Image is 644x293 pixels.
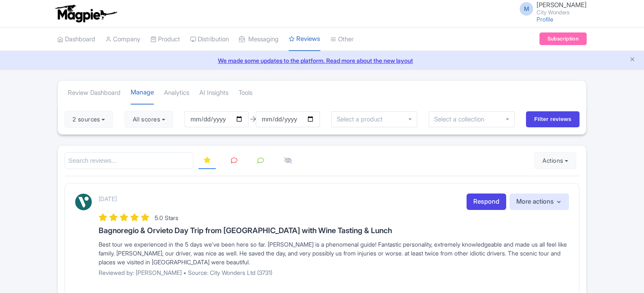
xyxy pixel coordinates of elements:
[539,32,587,45] a: Subscription
[150,28,180,51] a: Product
[467,194,506,210] a: Respond
[5,56,639,65] a: We made some updates to the platform. Read more about the new layout
[99,226,569,235] h3: Bagnoregio & Orvieto Day Trip from [GEOGRAPHIC_DATA] with Wine Tasting & Lunch
[75,194,92,210] img: Viator Logo
[125,111,173,128] button: All scores
[537,10,587,15] small: City Wonders
[99,268,569,277] p: Reviewed by: [PERSON_NAME] • Source: City Wonders Ltd (3731)
[337,116,387,123] input: Select a product
[64,111,113,128] button: 2 sources
[53,4,118,23] img: logo-ab69f6fb50320c5b225c76a69d11143b.png
[434,116,490,123] input: Select a collection
[190,28,229,51] a: Distribution
[537,16,553,23] a: Profile
[330,28,354,51] a: Other
[57,28,95,51] a: Dashboard
[99,240,569,266] div: Best tour we experienced in the 5 days we’ve been here so far. [PERSON_NAME] is a phenomenal guid...
[520,2,533,16] span: M
[68,81,121,105] a: Review Dashboard
[537,1,587,9] span: [PERSON_NAME]
[239,81,252,105] a: Tools
[629,55,636,65] button: Close announcement
[199,81,228,105] a: AI Insights
[534,152,576,169] button: Actions
[105,28,140,51] a: Company
[164,81,189,105] a: Analytics
[155,214,178,221] span: 5.0 Stars
[64,152,193,169] input: Search reviews...
[131,81,154,105] a: Manage
[239,28,279,51] a: Messaging
[526,111,580,127] input: Filter reviews
[515,2,587,15] a: M [PERSON_NAME] City Wonders
[289,27,320,51] a: Reviews
[510,194,569,210] button: More actions
[99,194,117,203] p: [DATE]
